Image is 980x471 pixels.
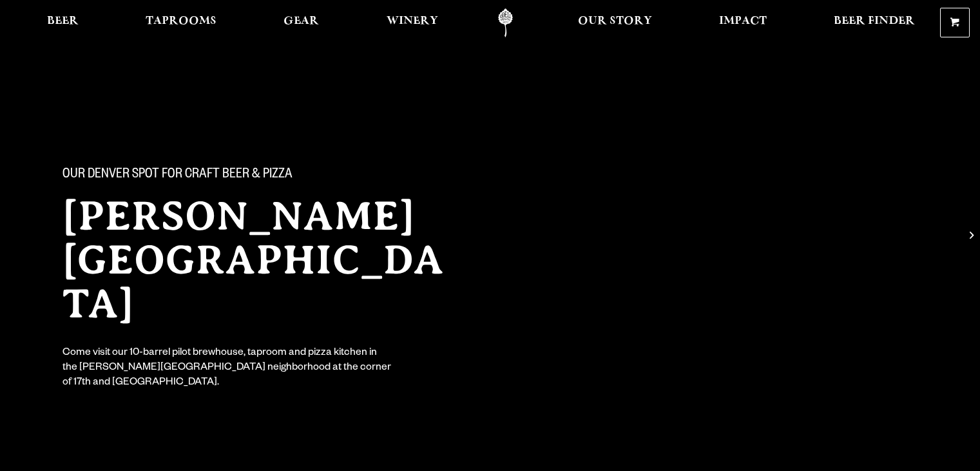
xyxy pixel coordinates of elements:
span: Our Story [578,16,652,26]
a: Gear [275,8,327,37]
h2: [PERSON_NAME][GEOGRAPHIC_DATA] [62,194,465,326]
span: Beer Finder [834,16,915,26]
span: Our Denver spot for craft beer & pizza [62,167,293,184]
a: Winery [378,8,447,37]
span: Taprooms [146,16,216,26]
a: Our Story [570,8,660,37]
a: Odell Home [481,8,530,37]
a: Beer Finder [825,8,923,37]
a: Impact [711,8,775,37]
span: Beer [47,16,79,26]
span: Gear [283,16,319,26]
div: Come visit our 10-barrel pilot brewhouse, taproom and pizza kitchen in the [PERSON_NAME][GEOGRAPH... [62,346,392,391]
span: Impact [719,16,767,26]
a: Beer [39,8,87,37]
a: Taprooms [137,8,225,37]
span: Winery [387,16,438,26]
